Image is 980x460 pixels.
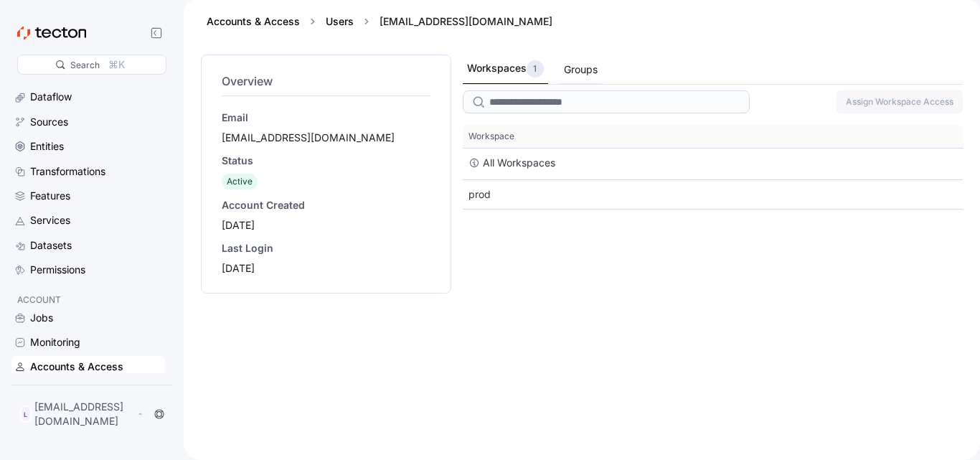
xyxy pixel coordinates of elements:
div: Services [30,212,70,228]
a: Entities [11,136,165,157]
div: Workspaces [467,60,544,78]
div: Monitoring [30,334,80,350]
h4: Overview [222,72,430,90]
a: Permissions [11,259,165,281]
div: Jobs [30,310,53,326]
div: Transformations [30,164,105,179]
span: Assign Workspace Access [846,91,953,113]
div: [DATE] [222,218,430,233]
p: [EMAIL_ADDRESS][DOMAIN_NAME] [34,400,134,428]
a: Monitoring [11,332,165,353]
a: Dataflow [11,86,165,108]
span: Workspace [468,131,514,142]
div: Entities [30,139,64,154]
div: Dataflow [30,89,72,105]
div: [EMAIL_ADDRESS][DOMAIN_NAME] [222,131,430,145]
div: prod [463,180,963,209]
div: Datasets [30,238,72,253]
a: Jobs [11,307,165,329]
a: Transformations [11,161,165,182]
a: Datasets [11,235,165,256]
a: Services [11,210,165,231]
div: [DATE] [222,261,430,276]
div: All Workspaces [483,154,555,172]
a: Users [326,15,354,27]
div: [EMAIL_ADDRESS][DOMAIN_NAME] [374,14,558,29]
div: Permissions [30,262,85,278]
p: ACCOUNT [17,293,159,307]
div: Email [222,111,430,125]
div: Search [70,58,100,72]
a: Accounts & Access [207,15,300,27]
div: Last Login [222,241,430,255]
a: Features [11,185,165,207]
button: Assign Workspace Access [837,90,963,113]
p: 1 [533,62,537,76]
div: Groups [564,62,598,78]
div: Search⌘K [17,55,166,75]
a: Accounts & Access [11,356,165,377]
div: L [20,405,32,423]
span: Active [227,176,253,187]
div: Sources [30,114,68,130]
div: ⌘K [108,57,125,72]
div: Features [30,188,70,204]
div: Account Created [222,198,430,212]
a: Sources [11,111,165,133]
div: Status [222,154,430,168]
